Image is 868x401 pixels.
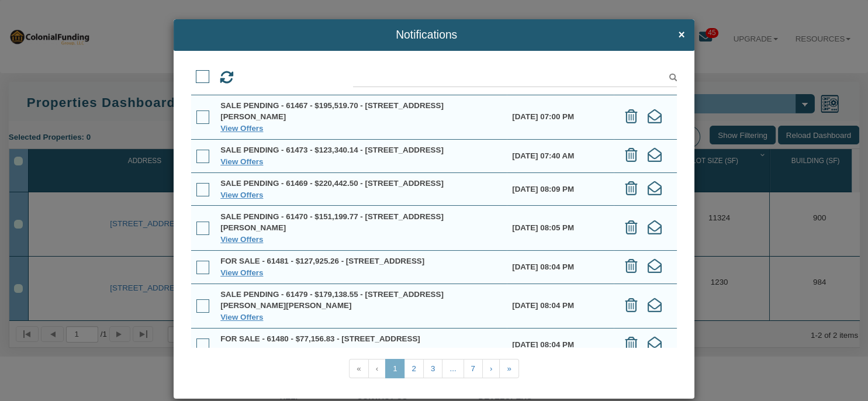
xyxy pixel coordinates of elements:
[220,157,263,166] a: View Offers
[507,206,614,250] td: [DATE] 08:05 PM
[507,284,614,328] td: [DATE] 08:04 PM
[220,255,502,267] div: FOR SALE - 61481 - $127,925.26 - [STREET_ADDRESS]
[220,144,502,155] div: SALE PENDING - 61473 - $123,340.14 - [STREET_ADDRESS]
[220,178,502,189] div: SALE PENDING - 61469 - $220,442.50 - [STREET_ADDRESS]
[349,359,368,378] a: «
[507,250,614,283] td: [DATE] 08:04 PM
[464,359,483,378] a: 7
[220,346,263,355] a: View Offers
[499,359,518,378] a: »
[507,172,614,205] td: [DATE] 08:09 PM
[368,359,386,378] a: ‹
[442,359,464,378] a: ...
[183,29,670,41] span: Notifications
[220,235,263,244] a: View Offers
[404,359,423,378] a: 2
[507,139,614,172] td: [DATE] 07:40 AM
[482,359,500,378] a: ›
[507,328,614,361] td: [DATE] 08:04 PM
[423,359,442,378] a: 3
[220,333,502,344] div: FOR SALE - 61480 - $77,156.83 - [STREET_ADDRESS]
[220,268,263,277] a: View Offers
[220,313,263,322] a: View Offers
[220,191,263,199] a: View Offers
[507,95,614,139] td: [DATE] 07:00 PM
[678,29,684,41] span: ×
[220,211,502,233] div: SALE PENDING - 61470 - $151,199.77 - [STREET_ADDRESS][PERSON_NAME]
[220,124,263,133] a: View Offers
[220,289,502,311] div: SALE PENDING - 61479 - $179,138.55 - [STREET_ADDRESS][PERSON_NAME][PERSON_NAME]
[220,100,502,122] div: SALE PENDING - 61467 - $195,519.70 - [STREET_ADDRESS][PERSON_NAME]
[385,359,404,378] a: 1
